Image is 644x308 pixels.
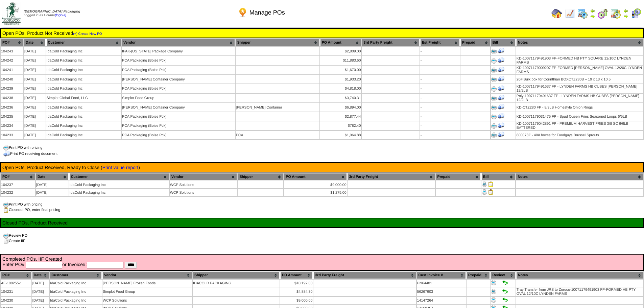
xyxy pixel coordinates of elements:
[420,121,460,130] td: -
[491,96,497,101] img: Print
[3,233,9,238] img: print.gif
[417,297,466,304] td: 14147264
[516,131,643,139] td: 800078Z - 40# boxes for Foodguys Brussel Sprouts
[420,56,460,65] td: -
[516,173,643,181] th: Notes
[320,58,361,63] div: $11,883.60
[24,56,46,65] td: [DATE]
[417,280,466,287] td: PN64401
[610,8,621,19] img: calendarinout.gif
[491,297,496,303] img: Print
[420,112,460,121] td: -
[320,68,361,72] div: $1,670.00
[237,7,248,18] img: po.png
[420,84,460,93] td: -
[1,297,31,304] td: 104230
[122,84,235,93] td: PCA Packaging (Boise Pck)
[284,191,346,195] div: $1,275.00
[46,121,121,130] td: IdaCold Packaging Inc
[320,133,361,137] div: $1,064.88
[590,8,595,14] img: arrowleft.gif
[597,8,608,19] img: calendarblend.gif
[516,56,643,65] td: KD-10071179491903 FP-FORMED HB PTY SQUARE 12/10C LYNDEN FARMS
[516,66,643,74] td: KD-10071179009207 FP-FORMED [PERSON_NAME] OVAL 12/20C LYNDEN FARMS
[46,56,121,65] td: IdaCold Packaging Inc
[502,280,508,285] img: Set to Handled
[24,10,80,14] span: [DEMOGRAPHIC_DATA] Packaging
[1,112,23,121] td: 104235
[491,280,496,285] img: Print
[498,94,504,101] img: Print Receiving Document
[193,280,280,287] td: IDACOLD PACKAGING
[491,39,516,46] th: Bill
[46,112,121,121] td: IdaCold Packaging Inc
[238,173,283,181] th: Shipper
[491,114,497,119] img: Print
[498,122,504,129] img: Print Receiving Document
[491,105,497,110] img: Print
[46,84,121,93] td: IdaCold Packaging Inc
[3,150,10,157] img: truck.png
[491,133,497,138] img: Print
[69,189,169,196] td: IdaCold Packaging Inc
[236,39,319,46] th: Shipper
[170,189,237,196] td: WCP Solutions
[50,280,102,287] td: IdaCold Packaging Inc
[491,289,496,294] img: Print
[102,165,139,170] a: Print value report
[516,112,643,121] td: KD-10071179031475 FP - Spud Queen Fries Seasoned Loops 6/5LB
[460,39,490,46] th: Prepaid
[2,256,642,269] td: Completed POs, IIF Created
[122,47,235,55] td: IPAK-[US_STATE] Package Company
[491,123,497,129] img: Print
[498,103,504,110] img: Print Receiving Document
[420,103,460,112] td: -
[420,39,460,46] th: Est Freight
[1,181,35,188] td: 104237
[2,220,642,226] td: Closed POs, Product Received
[50,271,102,279] th: Customer
[281,299,313,303] div: $9,000.00
[1,66,23,74] td: 104241
[36,181,69,188] td: [DATE]
[32,280,49,287] td: [DATE]
[516,103,643,112] td: KD-CTZ280 FP - 8/3LB Homestyle Onion Rings
[498,85,504,92] img: Print Receiving Document
[516,121,643,130] td: KD-10071179042891 FP - PREMIUM HARVEST FRIES 3/8 SC 6/6LB BATTERED
[24,39,46,46] th: Date
[32,271,49,279] th: Date
[1,103,23,112] td: 104236
[1,121,23,130] td: 104234
[3,238,9,244] img: clone.gif
[236,103,319,112] td: [PERSON_NAME] Container
[122,112,235,121] td: PCA Packaging (Boise Pck)
[102,280,192,287] td: [PERSON_NAME] Frozen Foods
[3,145,9,150] img: print.gif
[623,14,628,19] img: arrowright.gif
[516,75,643,84] td: 20# Bulk box for Corinthian BOXCTZ280B – 19 x 13 x 10.5
[320,39,361,46] th: PO Amount
[1,280,31,287] td: AF-100255-1
[170,181,237,188] td: WCP Solutions
[467,271,490,279] th: Prepaid
[1,47,23,55] td: 104243
[3,207,9,213] img: clipboard.gif
[236,131,319,139] td: PCA
[420,47,460,55] td: -
[24,131,46,139] td: [DATE]
[1,173,35,181] th: PO#
[2,164,642,170] td: Open POs, Product Received, Ready to Close ( )
[551,8,562,19] img: home.gif
[2,2,21,25] img: zoroco-logo-small.webp
[320,96,361,100] div: $3,740.31
[516,94,643,102] td: Poly-10071179491637 FP - LYNDEN FARMS HB CUBES [PERSON_NAME] 12/2LB
[516,39,643,46] th: Notes
[320,105,361,110] div: $6,894.00
[313,271,416,279] th: 3rd Party Freight
[46,66,121,74] td: IdaCold Packaging Inc
[102,287,192,296] td: Simplot Food Group
[1,94,23,102] td: 104238
[24,47,46,55] td: [DATE]
[498,131,504,138] img: Print Receiving Document
[284,173,347,181] th: PO Amount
